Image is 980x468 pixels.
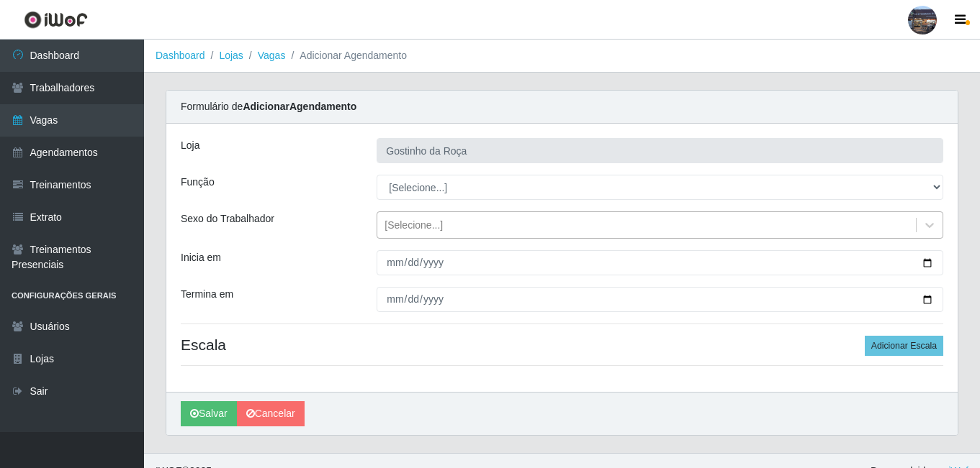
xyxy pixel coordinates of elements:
[181,175,215,190] label: Função
[219,50,243,61] a: Lojas
[258,50,286,61] a: Vagas
[24,11,88,29] img: CoreUI Logo
[865,336,943,356] button: Adicionar Escala
[377,287,943,312] input: 00/00/0000
[181,287,233,302] label: Termina em
[237,401,305,426] a: Cancelar
[166,91,958,124] div: Formulário de
[181,336,943,354] h4: Escala
[243,101,356,112] strong: Adicionar Agendamento
[181,250,221,265] label: Inicia em
[285,48,407,63] li: Adicionar Agendamento
[377,250,943,275] input: 00/00/0000
[181,138,199,153] label: Loja
[181,211,274,226] label: Sexo do Trabalhador
[181,401,237,426] button: Salvar
[385,218,443,233] div: [Selecione...]
[156,50,205,61] a: Dashboard
[144,40,980,73] nav: breadcrumb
